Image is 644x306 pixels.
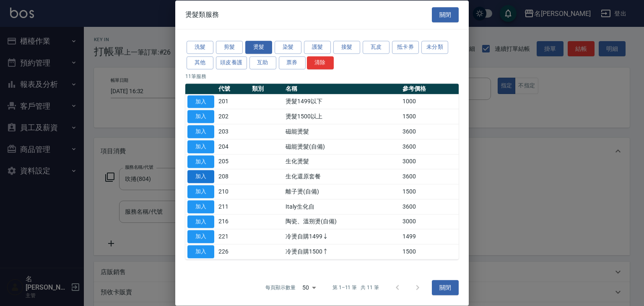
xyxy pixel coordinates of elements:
[400,109,459,124] td: 1500
[421,41,448,54] button: 未分類
[187,41,213,54] button: 洗髮
[187,125,214,138] button: 加入
[363,41,390,54] button: 瓦皮
[400,184,459,199] td: 1500
[400,124,459,139] td: 3600
[283,214,400,229] td: 陶瓷、溫朔燙(自備)
[283,109,400,124] td: 燙髮1500以上
[432,7,459,23] button: 關閉
[265,284,296,291] p: 每頁顯示數量
[216,139,250,154] td: 204
[283,94,400,109] td: 燙髮1499以下
[283,139,400,154] td: 磁能燙髮(自備)
[400,94,459,109] td: 1000
[304,41,331,54] button: 護髮
[279,56,306,69] button: 票券
[283,84,400,94] th: 名稱
[216,214,250,229] td: 216
[432,280,459,296] button: 關閉
[216,41,243,54] button: 剪髮
[245,41,272,54] button: 燙髮
[400,229,459,244] td: 1499
[400,214,459,229] td: 3000
[216,84,250,94] th: 代號
[187,230,214,243] button: 加入
[216,229,250,244] td: 221
[307,56,334,69] button: 清除
[187,245,214,258] button: 加入
[216,56,247,69] button: 頭皮養護
[185,10,219,19] span: 燙髮類服務
[187,215,214,228] button: 加入
[283,184,400,199] td: 離子燙(自備)
[392,41,419,54] button: 抵卡券
[283,154,400,169] td: 生化燙髮
[216,109,250,124] td: 202
[250,84,283,94] th: 類別
[216,244,250,259] td: 226
[283,199,400,214] td: Italy生化自
[400,199,459,214] td: 3600
[283,244,400,259] td: 冷燙自購1500↑
[187,95,214,108] button: 加入
[400,84,459,94] th: 參考價格
[216,94,250,109] td: 201
[283,169,400,184] td: 生化還原套餐
[187,140,214,153] button: 加入
[216,154,250,169] td: 205
[187,155,214,168] button: 加入
[187,200,214,213] button: 加入
[185,73,459,80] p: 11 筆服務
[275,41,301,54] button: 染髮
[187,56,213,69] button: 其他
[400,244,459,259] td: 1500
[332,284,379,291] p: 第 1–11 筆 共 11 筆
[283,229,400,244] td: 冷燙自購1499↓
[400,139,459,154] td: 3600
[249,56,276,69] button: 互助
[187,110,214,123] button: 加入
[283,124,400,139] td: 磁能燙髮
[299,276,319,299] div: 50
[216,199,250,214] td: 211
[216,169,250,184] td: 208
[400,154,459,169] td: 3000
[400,169,459,184] td: 3600
[216,184,250,199] td: 210
[216,124,250,139] td: 203
[187,170,214,183] button: 加入
[333,41,360,54] button: 接髮
[187,185,214,198] button: 加入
